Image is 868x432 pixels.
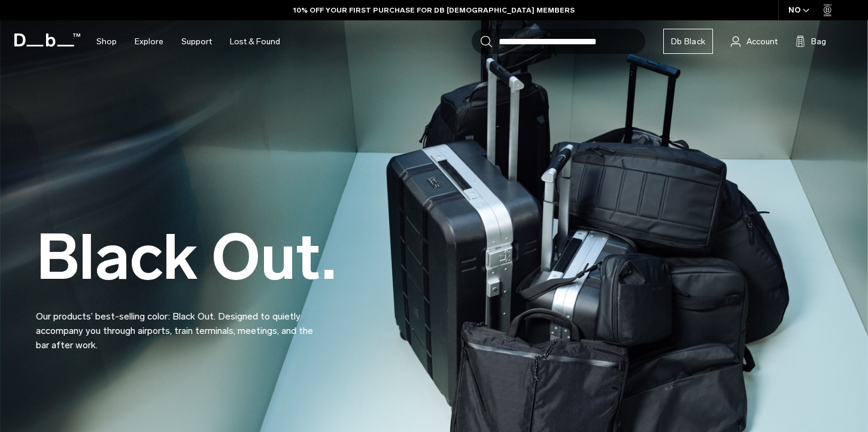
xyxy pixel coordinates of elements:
[811,35,826,48] span: Bag
[293,5,575,16] a: 10% OFF YOUR FIRST PURCHASE FOR DB [DEMOGRAPHIC_DATA] MEMBERS
[663,29,713,54] a: Db Black
[36,295,323,352] p: Our products’ best-selling color: Black Out. Designed to quietly accompany you through airports, ...
[135,20,163,63] a: Explore
[36,226,336,289] h2: Black Out.
[796,34,826,48] button: Bag
[181,20,212,63] a: Support
[230,20,280,63] a: Lost & Found
[746,35,778,48] span: Account
[87,20,289,63] nav: Main Navigation
[96,20,117,63] a: Shop
[731,34,778,48] a: Account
